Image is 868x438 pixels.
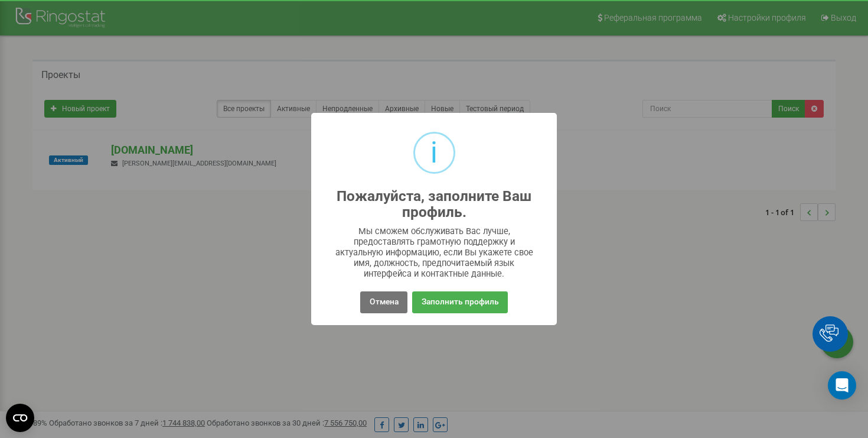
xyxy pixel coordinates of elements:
[335,189,534,220] h2: Пожалуйста, заполните Ваш профиль.
[360,291,407,313] button: Отмена
[335,226,534,279] div: Мы сможем обслуживать Вас лучше, предоставлять грамотную поддержку и актуальную информацию, если ...
[412,291,507,313] button: Заполнить профиль
[6,404,34,432] button: Open CMP widget
[430,134,438,172] div: i
[828,371,856,400] div: Open Intercom Messenger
